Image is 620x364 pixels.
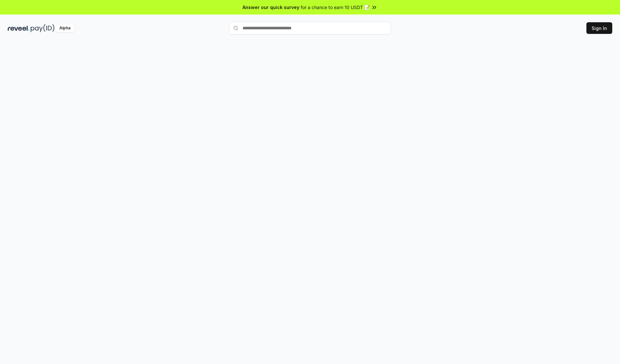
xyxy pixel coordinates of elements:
button: Sign In [586,22,612,34]
span: Answer our quick survey [243,4,299,11]
img: pay_id [31,24,55,32]
div: Alpha [56,24,74,32]
span: for a chance to earn 10 USDT 📝 [301,4,370,11]
img: reveel_dark [8,24,29,32]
